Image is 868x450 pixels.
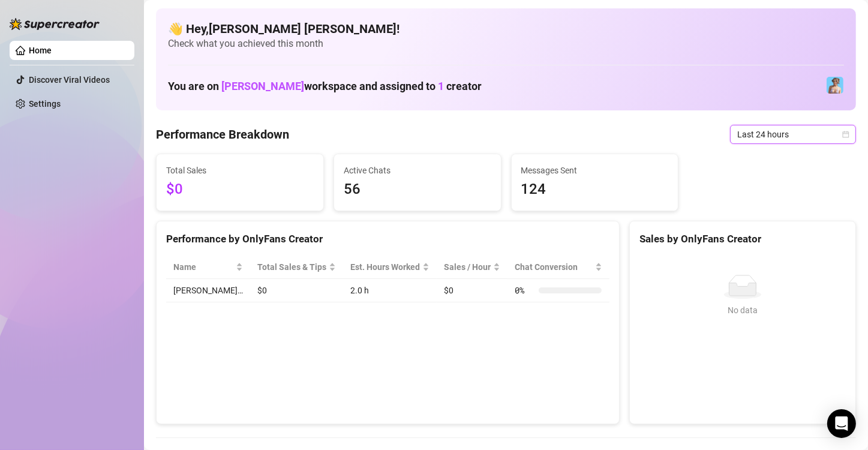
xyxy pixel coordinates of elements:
[168,37,844,50] span: Check what you achieved this month
[437,279,507,302] td: $0
[250,256,343,279] th: Total Sales & Tips
[438,80,444,92] span: 1
[644,304,841,317] div: No data
[29,46,52,55] a: Home
[166,178,314,201] span: $0
[168,20,844,37] h4: 👋 Hey, [PERSON_NAME] [PERSON_NAME] !
[257,260,326,274] span: Total Sales & Tips
[29,99,61,109] a: Settings
[166,164,314,177] span: Total Sales
[344,164,491,177] span: Active Chats
[166,256,250,279] th: Name
[737,125,849,143] span: Last 24 hours
[10,18,100,30] img: logo-BBDzfeDw.svg
[168,80,482,93] h1: You are on workspace and assigned to creator
[521,164,669,177] span: Messages Sent
[166,231,609,247] div: Performance by OnlyFans Creator
[343,279,437,302] td: 2.0 h
[156,126,289,143] h4: Performance Breakdown
[221,80,304,92] span: [PERSON_NAME]
[344,178,491,201] span: 56
[173,260,233,274] span: Name
[250,279,343,302] td: $0
[827,77,843,94] img: Vanessa
[350,260,420,274] div: Est. Hours Worked
[827,409,856,438] div: Open Intercom Messenger
[639,231,846,247] div: Sales by OnlyFans Creator
[29,75,110,85] a: Discover Viral Videos
[515,260,592,274] span: Chat Conversion
[521,178,669,201] span: 124
[444,260,491,274] span: Sales / Hour
[842,131,849,138] span: calendar
[515,284,534,297] span: 0 %
[507,256,609,279] th: Chat Conversion
[437,256,507,279] th: Sales / Hour
[166,279,250,302] td: [PERSON_NAME]…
